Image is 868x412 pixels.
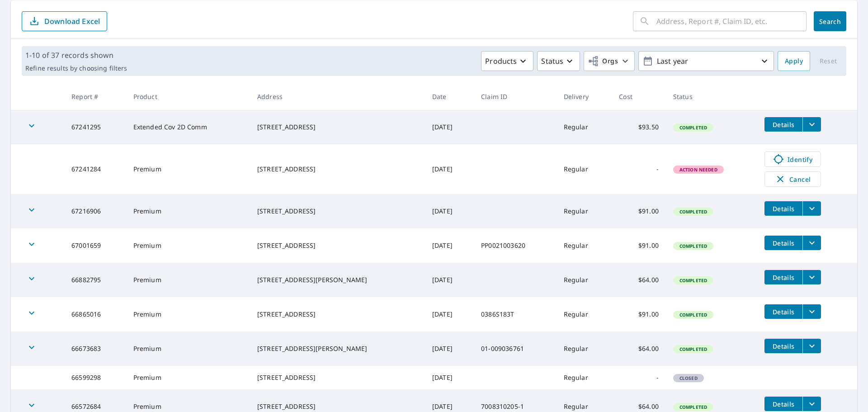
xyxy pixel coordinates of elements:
span: Cancel [774,174,811,185]
td: Regular [557,228,612,263]
td: 66599298 [64,366,126,389]
button: detailsBtn-67001659 [764,236,802,250]
th: Cost [612,83,666,110]
button: filesDropdownBtn-67001659 [802,236,821,250]
td: 66882795 [64,263,126,297]
span: Details [770,308,797,316]
td: Extended Cov 2D Comm [126,110,250,144]
span: Closed [674,375,703,381]
td: Premium [126,228,250,263]
td: Regular [557,366,612,389]
td: [DATE] [425,263,474,297]
span: Completed [674,346,712,352]
td: - [612,366,666,389]
td: [DATE] [425,110,474,144]
span: Details [770,239,797,247]
td: Premium [126,144,250,194]
span: Details [770,400,797,408]
div: [STREET_ADDRESS] [257,241,418,250]
div: [STREET_ADDRESS] [257,123,418,132]
div: [STREET_ADDRESS] [257,402,418,411]
td: Regular [557,194,612,228]
span: Completed [674,243,712,249]
th: Report # [64,83,126,110]
td: $64.00 [612,331,666,366]
button: detailsBtn-66673683 [764,339,802,353]
button: filesDropdownBtn-66882795 [802,270,821,284]
button: detailsBtn-66882795 [764,270,802,284]
span: Completed [674,404,712,410]
span: Action Needed [674,166,723,173]
p: Status [541,56,563,66]
td: $91.00 [612,228,666,263]
button: filesDropdownBtn-66865016 [802,304,821,319]
td: PP0021003620 [474,228,557,263]
td: Regular [557,263,612,297]
p: 1-10 of 37 records shown [25,50,127,61]
td: Premium [126,297,250,331]
span: Orgs [588,56,618,67]
th: Status [666,83,757,110]
div: [STREET_ADDRESS] [257,165,418,174]
td: - [612,144,666,194]
button: Products [481,51,533,71]
td: 01-009036761 [474,331,557,366]
button: Status [537,51,580,71]
button: filesDropdownBtn-67216906 [802,201,821,216]
td: [DATE] [425,228,474,263]
p: Download Excel [44,16,100,26]
td: $91.00 [612,194,666,228]
a: Identify [764,152,821,167]
span: Completed [674,208,712,215]
td: Regular [557,331,612,366]
button: detailsBtn-66865016 [764,304,802,319]
td: Premium [126,331,250,366]
td: $91.00 [612,297,666,331]
td: [DATE] [425,194,474,228]
td: 67241284 [64,144,126,194]
td: 67241295 [64,110,126,144]
td: [DATE] [425,144,474,194]
button: Last year [638,51,774,71]
td: 67001659 [64,228,126,263]
td: Regular [557,110,612,144]
td: 67216906 [64,194,126,228]
button: Search [814,11,846,31]
span: Completed [674,312,712,318]
td: 66865016 [64,297,126,331]
span: Details [770,120,797,129]
span: Completed [674,277,712,284]
span: Details [770,342,797,350]
span: Identify [770,154,815,165]
div: [STREET_ADDRESS] [257,373,418,382]
p: Refine results by choosing filters [25,64,127,72]
p: Last year [653,53,759,69]
td: 0386S183T [474,297,557,331]
td: [DATE] [425,366,474,389]
div: [STREET_ADDRESS][PERSON_NAME] [257,344,418,353]
button: detailsBtn-66572684 [764,397,802,411]
div: [STREET_ADDRESS] [257,207,418,216]
td: $93.50 [612,110,666,144]
th: Date [425,83,474,110]
button: filesDropdownBtn-66572684 [802,397,821,411]
button: detailsBtn-67241295 [764,117,802,132]
td: Regular [557,144,612,194]
p: Products [485,56,517,66]
button: filesDropdownBtn-66673683 [802,339,821,353]
span: Completed [674,124,712,131]
td: [DATE] [425,331,474,366]
span: Details [770,273,797,282]
td: Premium [126,366,250,389]
button: detailsBtn-67216906 [764,201,802,216]
th: Claim ID [474,83,557,110]
th: Delivery [557,83,612,110]
button: filesDropdownBtn-67241295 [802,117,821,132]
span: Search [821,17,839,26]
button: Download Excel [22,11,107,31]
th: Address [250,83,425,110]
input: Address, Report #, Claim ID, etc. [656,9,807,34]
th: Product [126,83,250,110]
td: Premium [126,263,250,297]
button: Apply [778,51,810,71]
